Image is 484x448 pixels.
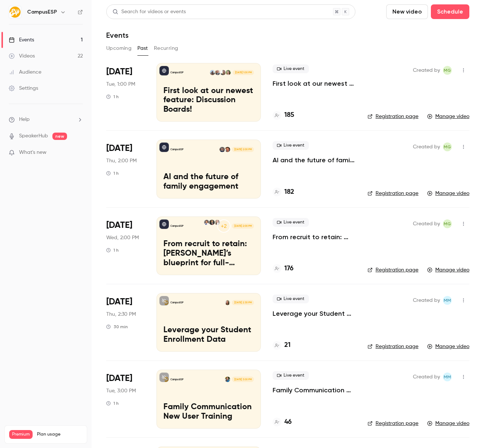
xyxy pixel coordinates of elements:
[106,140,145,198] div: Sep 11 Thu, 2:00 PM (America/New York)
[367,113,418,120] a: Registration page
[273,187,294,197] a: 182
[273,340,291,350] a: 21
[106,373,132,384] span: [DATE]
[284,340,291,350] h4: 21
[154,42,178,54] button: Recurring
[443,296,452,305] span: Mairin Matthews
[220,70,225,75] img: Danielle Dreeszen
[232,300,254,305] span: [DATE] 2:30 PM
[170,301,184,304] p: CampusESP
[273,371,309,380] span: Live event
[106,66,132,78] span: [DATE]
[413,296,440,305] span: Created by
[232,377,254,382] span: [DATE] 3:00 PM
[273,218,309,227] span: Live event
[413,373,440,381] span: Created by
[106,94,119,100] div: 1 h
[273,264,293,274] a: 176
[273,417,292,427] a: 46
[273,141,309,150] span: Live event
[163,173,254,192] p: AI and the future of family engagement
[217,219,230,233] div: +2
[427,420,469,427] a: Manage video
[74,149,83,156] iframe: Noticeable Trigger
[52,133,67,140] span: new
[225,147,230,152] img: James Bright
[443,142,452,151] span: Melissa Greiner
[444,296,451,305] span: MM
[443,373,452,381] span: Mairin Matthews
[106,42,132,54] button: Upcoming
[137,42,148,54] button: Past
[170,378,184,381] p: CampusESP
[9,430,33,439] span: Premium
[367,343,418,350] a: Registration page
[284,417,292,427] h4: 46
[427,266,469,274] a: Manage video
[106,293,145,352] div: Jul 17 Thu, 2:30 PM (America/New York)
[106,387,136,395] span: Tue, 3:00 PM
[106,296,132,308] span: [DATE]
[170,71,184,74] p: CampusESP
[427,343,469,350] a: Manage video
[9,116,83,123] li: help-dropdown-opener
[156,216,261,275] a: From recruit to retain: FAU’s blueprint for full-lifecycle family engagementCampusESP+2Jordan DiP...
[163,326,254,345] p: Leverage your Student Enrollment Data
[27,8,57,16] h6: CampusESP
[413,142,440,151] span: Created by
[273,309,356,318] a: Leverage your Student Enrollment Data
[156,293,261,352] a: Leverage your Student Enrollment DataCampusESPMairin Matthews[DATE] 2:30 PMLeverage your Student ...
[19,149,47,156] span: What's new
[273,110,294,120] a: 185
[427,190,469,197] a: Manage video
[273,233,356,241] p: From recruit to retain: [PERSON_NAME]’s blueprint for full-lifecycle family engagement
[156,140,261,198] a: AI and the future of family engagementCampusESPJames BrightDave Becker[DATE] 2:00 PMAI and the fu...
[444,142,451,151] span: MG
[106,157,137,164] span: Thu, 2:00 PM
[284,264,293,274] h4: 176
[106,400,119,406] div: 1 h
[427,113,469,120] a: Manage video
[386,4,428,19] button: New video
[273,386,356,395] a: Family Communication New User Training
[106,219,132,231] span: [DATE]
[19,116,30,123] span: Help
[233,70,254,75] span: [DATE] 1:00 PM
[106,324,128,330] div: 30 min
[106,81,135,88] span: Tue, 1:00 PM
[367,420,418,427] a: Registration page
[112,8,186,16] div: Search for videos or events
[215,220,220,225] img: Jordan DiPentima
[210,70,215,75] img: Tiffany Zheng
[106,63,145,122] div: Sep 16 Tue, 1:00 PM (America/New York)
[443,219,452,228] span: Melissa Greiner
[170,224,184,228] p: CampusESP
[163,240,254,268] p: From recruit to retain: [PERSON_NAME]’s blueprint for full-lifecycle family engagement
[413,219,440,228] span: Created by
[156,63,261,122] a: First look at our newest feature: Discussion Boards!CampusESPBrooke SterneckDanielle DreeszenGavi...
[106,311,136,318] span: Thu, 2:30 PM
[413,66,440,75] span: Created by
[163,403,254,422] p: Family Communication New User Training
[9,36,34,44] div: Events
[219,147,225,152] img: Dave Becker
[273,64,309,73] span: Live event
[273,79,356,88] a: First look at our newest feature: Discussion Boards!
[170,148,184,151] p: CampusESP
[232,147,254,152] span: [DATE] 2:00 PM
[163,86,254,115] p: First look at our newest feature: Discussion Boards!
[232,223,254,229] span: [DATE] 2:00 PM
[273,156,356,164] a: AI and the future of family engagement
[444,373,451,381] span: MM
[106,31,129,40] h1: Events
[444,66,451,75] span: MG
[106,247,119,253] div: 1 h
[431,4,469,19] button: Schedule
[215,70,220,75] img: Gavin Grivna
[9,85,38,92] div: Settings
[9,52,35,60] div: Videos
